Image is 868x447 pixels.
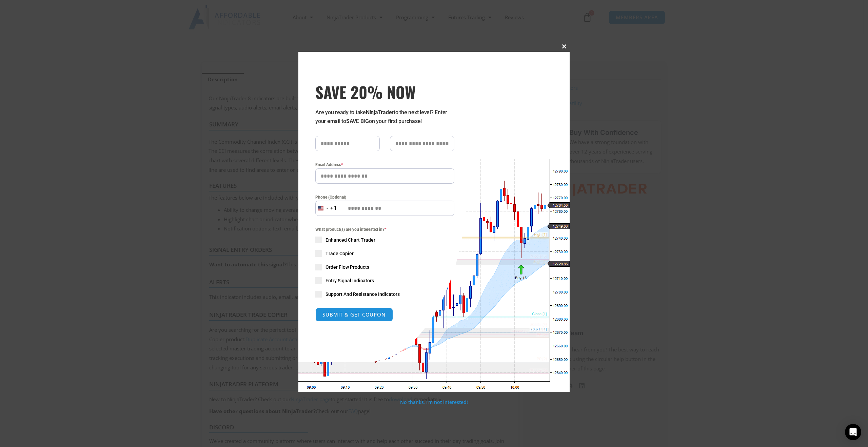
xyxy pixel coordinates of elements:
span: Entry Signal Indicators [325,277,374,284]
label: Email Address [315,161,454,168]
div: +1 [330,204,337,213]
label: Phone (Optional) [315,194,454,201]
button: SUBMIT & GET COUPON [315,308,393,322]
strong: NinjaTrader [366,109,394,116]
label: Support And Resistance Indicators [315,291,454,298]
span: SAVE 20% NOW [315,82,454,101]
p: Are you ready to take to the next level? Enter your email to on your first purchase! [315,108,454,126]
label: Order Flow Products [315,264,454,270]
label: Entry Signal Indicators [315,277,454,284]
a: No thanks, I’m not interested! [400,399,468,405]
span: Support And Resistance Indicators [325,291,400,298]
label: Trade Copier [315,250,454,257]
span: What product(s) are you interested in? [315,226,454,233]
span: Enhanced Chart Trader [325,237,375,243]
span: Trade Copier [325,250,354,257]
span: Order Flow Products [325,264,369,270]
button: Selected country [315,201,337,216]
strong: SAVE BIG [346,118,369,124]
div: Open Intercom Messenger [845,424,861,440]
label: Enhanced Chart Trader [315,237,454,243]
